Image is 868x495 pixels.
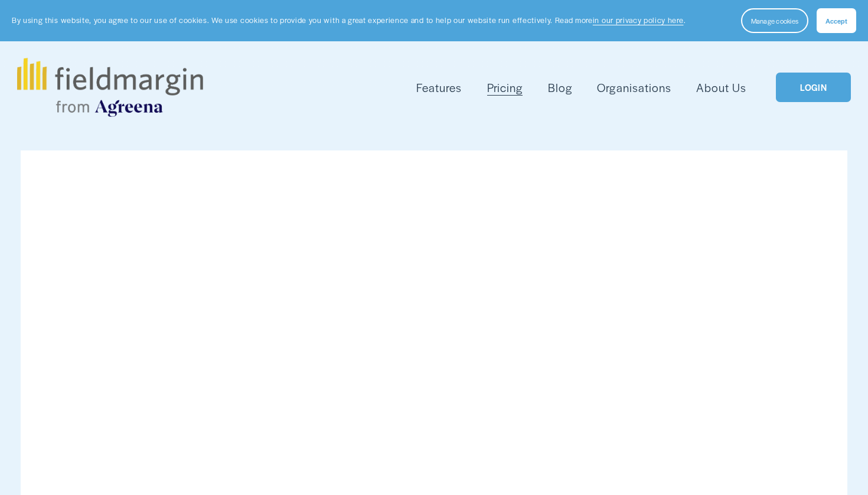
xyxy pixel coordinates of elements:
[597,78,671,97] a: Organisations
[817,8,856,33] button: Accept
[751,16,798,25] span: Manage cookies
[741,8,808,33] button: Manage cookies
[416,78,462,97] a: folder dropdown
[416,79,462,96] span: Features
[825,16,847,25] span: Accept
[487,78,523,97] a: Pricing
[696,78,746,97] a: About Us
[776,73,850,103] a: LOGIN
[593,15,684,25] a: in our privacy policy here
[12,15,686,26] p: By using this website, you agree to our use of cookies. We use cookies to provide you with a grea...
[548,78,572,97] a: Blog
[17,58,203,117] img: fieldmargin.com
